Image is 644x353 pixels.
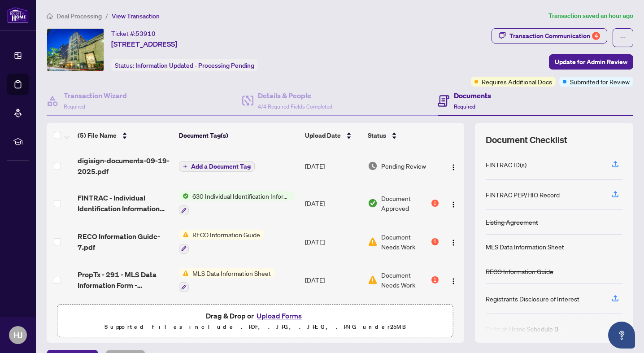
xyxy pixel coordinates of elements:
span: 630 Individual Identification Information Record [189,191,295,201]
div: Transaction Communication [509,29,600,43]
span: Required [454,103,475,110]
span: Pending Review [381,161,426,171]
span: Submitted for Review [570,77,630,87]
span: Document Checklist [486,134,567,146]
span: 53910 [135,30,156,38]
span: View Transaction [112,12,160,20]
span: home [47,13,53,19]
span: plus [183,164,187,169]
img: Status Icon [179,230,189,240]
div: RECO Information Guide [486,266,553,276]
div: 1 [431,238,439,245]
img: logo [7,7,29,23]
td: [DATE] [301,261,364,300]
td: [DATE] [301,222,364,261]
div: Status: [111,59,258,71]
div: 4 [592,32,600,40]
h4: Documents [454,90,491,101]
span: Drag & Drop or [206,310,305,322]
img: Document Status [368,161,378,171]
th: Upload Date [301,123,364,148]
button: Logo [446,235,461,249]
span: (5) File Name [78,131,117,140]
span: FINTRAC - Individual Identification Information Record.pdf [78,192,171,214]
div: FINTRAC ID(s) [486,160,527,170]
span: ellipsis [620,35,626,41]
span: Status [368,131,386,140]
div: Ticket #: [111,28,156,39]
span: Upload Date [305,131,341,140]
button: Add a Document Tag [179,161,255,172]
button: Logo [446,273,461,287]
span: Document Approved [381,193,430,213]
h4: Details & People [258,90,332,101]
th: Status [364,123,442,148]
img: Logo [450,278,457,285]
span: Drag & Drop orUpload FormsSupported files include .PDF, .JPG, .JPEG, .PNG under25MB [58,305,453,338]
th: (5) File Name [74,123,175,148]
td: [DATE] [301,148,364,184]
article: Transaction saved an hour ago [548,11,633,21]
td: [DATE] [301,299,364,338]
span: HJ [13,329,22,341]
span: RECO Information Guide-7.pdf [78,231,171,253]
div: Registrants Disclosure of Interest [486,294,579,304]
div: 1 [431,200,439,207]
div: 1 [431,276,439,283]
span: Document Needs Work [381,270,430,290]
img: IMG-C12410141_1.jpg [47,29,104,71]
span: Required [64,103,85,110]
span: MLS Data Information Sheet [189,268,274,278]
span: PropTx - 291 - MLS Data Information Form - Condo_Co-op_Co-Ownership_Time Share - Sale.pdf [78,269,171,291]
button: Status IconRECO Information Guide [179,230,264,254]
button: Transaction Communication4 [492,28,607,44]
span: RECO Information Guide [189,230,264,240]
button: Logo [446,159,461,173]
span: Deal Processing [57,12,102,20]
img: Document Status [368,237,378,247]
div: FINTRAC PEP/HIO Record [486,190,560,200]
span: Update for Admin Review [555,55,627,69]
span: Requires Additional Docs [482,77,552,87]
p: Supported files include .PDF, .JPG, .JPEG, .PNG under 25 MB [63,322,448,332]
button: Open asap [608,322,635,349]
img: Status Icon [179,268,189,278]
img: Status Icon [179,191,189,201]
span: Add a Document Tag [191,163,251,170]
span: digisign-documents-09-19-2025.pdf [78,155,171,177]
span: [STREET_ADDRESS] [111,39,177,49]
button: Status Icon630 Individual Identification Information Record [179,191,295,215]
img: Logo [450,201,457,208]
img: Document Status [368,275,378,285]
div: Listing Agreement [486,217,538,227]
button: Upload Forms [254,310,305,322]
span: Document Needs Work [381,232,430,252]
img: Document Status [368,198,378,208]
button: Logo [446,196,461,210]
li: / [105,11,108,21]
img: Logo [450,164,457,171]
img: Logo [450,239,457,246]
span: Information Updated - Processing Pending [135,61,254,70]
td: [DATE] [301,184,364,222]
div: MLS Data Information Sheet [486,242,564,252]
span: 4/4 Required Fields Completed [258,103,332,110]
button: Status IconMLS Data Information Sheet [179,268,274,292]
th: Document Tag(s) [175,123,302,148]
button: Add a Document Tag [179,161,255,172]
h4: Transaction Wizard [64,90,127,101]
button: Update for Admin Review [549,54,633,70]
